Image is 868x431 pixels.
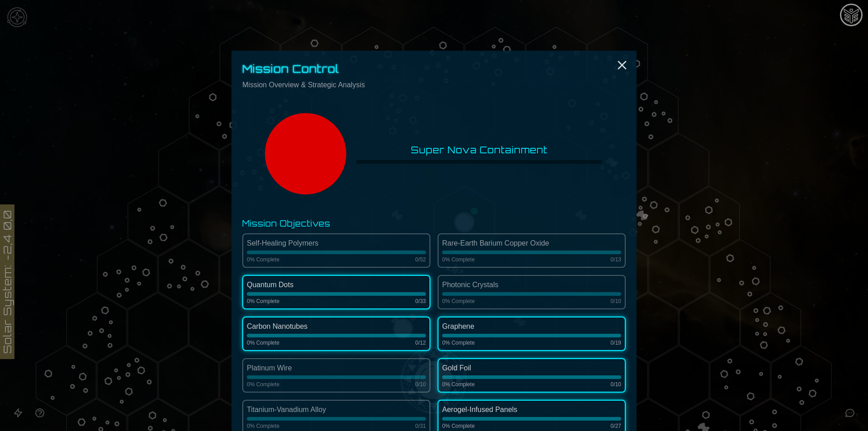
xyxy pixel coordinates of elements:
p: 0 % Complete [442,298,475,305]
button: Close [615,58,629,72]
p: 0 / 31 [415,422,426,430]
p: 0 / 19 [611,339,621,346]
p: 0 / 27 [611,422,621,430]
h3: Super Nova Containment [411,144,547,156]
p: 0 % Complete [442,339,475,346]
p: 0 / 10 [415,381,426,388]
p: 0 / 12 [415,339,426,346]
div: Self-Healing Polymers [247,238,426,249]
div: Titanium-Vanadium Alloy [247,404,426,415]
div: Gold Foil [442,363,621,374]
p: 0 % Complete [247,339,279,346]
h2: Mission Control [242,62,626,76]
div: Graphene [442,321,621,332]
p: 0 / 52 [415,256,426,263]
p: 0 % Complete [247,381,279,388]
p: 0 % Complete [442,256,475,263]
h3: Mission Overview & Strategic Analysis [242,80,626,90]
p: 0 / 10 [611,381,621,388]
div: Quantum Dots [247,279,426,290]
p: 0 / 10 [611,298,621,305]
div: Aerogel-Infused Panels [442,404,621,415]
p: 0 % Complete [442,381,475,388]
div: Carbon Nanotubes [247,321,426,332]
p: 0 % Complete [442,422,475,430]
div: Platinum Wire [247,363,426,374]
h3: Mission Objectives [242,217,626,230]
p: 0 / 13 [611,256,621,263]
div: Photonic Crystals [442,279,621,290]
div: Rare-Earth Barium Copper Oxide [442,238,621,249]
p: 0 % Complete [247,298,279,305]
p: 0 % Complete [247,422,279,430]
p: 0 / 33 [415,298,426,305]
p: 0 % Complete [247,256,279,263]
